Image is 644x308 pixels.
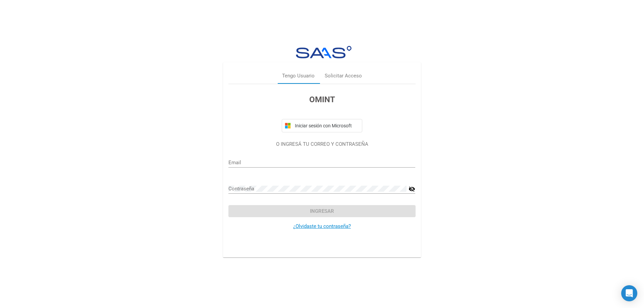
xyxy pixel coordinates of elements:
mat-icon: visibility_off [409,185,415,193]
button: Ingresar [228,205,415,217]
span: Ingresar [310,208,334,214]
p: O INGRESÁ TU CORREO Y CONTRASEÑA [228,140,415,148]
h3: OMINT [228,94,415,106]
a: ¿Olvidaste tu contraseña? [293,223,351,229]
div: Open Intercom Messenger [621,285,637,301]
button: Iniciar sesión con Microsoft [282,119,362,132]
div: Tengo Usuario [282,72,315,80]
span: Iniciar sesión con Microsoft [293,123,359,128]
div: Solicitar Acceso [325,72,362,80]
